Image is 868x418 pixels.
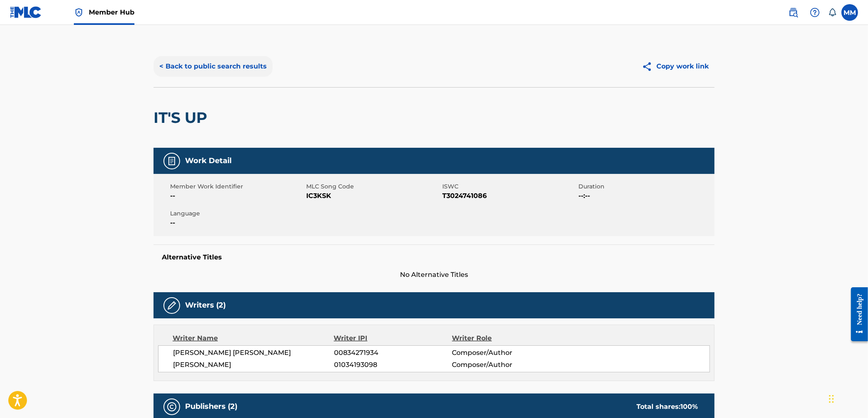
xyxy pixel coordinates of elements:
[452,348,559,358] span: Composer/Author
[154,108,211,127] h2: IT'S UP
[841,4,858,21] div: User Menu
[74,7,84,17] img: Top Rightsholder
[334,333,452,343] div: Writer IPI
[680,403,698,411] span: 100 %
[306,182,440,191] span: MLC Song Code
[452,360,559,370] span: Composer/Author
[167,402,177,412] img: Publishers
[642,61,656,72] img: Copy work link
[827,378,868,418] iframe: Chat Widget
[170,182,304,191] span: Member Work Identifier
[167,156,177,166] img: Work Detail
[785,4,802,21] a: Public Search
[334,360,452,370] span: 01034193098
[442,182,576,191] span: ISWC
[334,348,452,358] span: 00834271934
[452,333,559,343] div: Writer Role
[173,333,334,343] div: Writer Name
[185,402,237,411] h5: Publishers (2)
[442,191,576,201] span: T3024741086
[578,191,712,201] span: --:--
[578,182,712,191] span: Duration
[829,386,834,411] div: Drag
[173,348,334,358] span: [PERSON_NAME] [PERSON_NAME]
[167,301,177,310] img: Writers
[154,270,714,280] span: No Alternative Titles
[636,402,698,412] div: Total shares:
[89,7,134,17] span: Member Hub
[170,209,304,218] span: Language
[810,7,820,17] img: help
[185,156,232,166] h5: Work Detail
[162,253,706,262] h5: Alternative Titles
[636,56,714,77] button: Copy work link
[170,191,304,201] span: --
[154,56,273,77] button: < Back to public search results
[306,191,440,201] span: IC3KSK
[828,8,836,17] div: Notifications
[170,218,304,228] span: --
[845,281,868,347] iframe: Resource Center
[788,7,798,17] img: search
[10,6,42,18] img: MLC Logo
[173,360,334,370] span: [PERSON_NAME]
[185,301,226,310] h5: Writers (2)
[807,4,823,21] div: Help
